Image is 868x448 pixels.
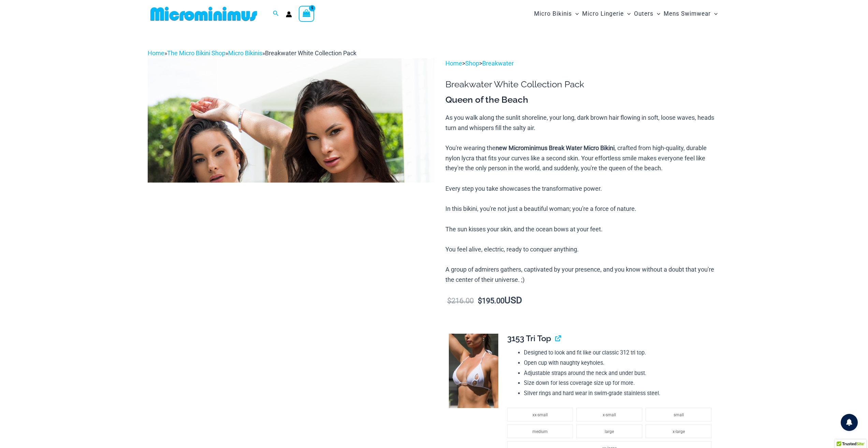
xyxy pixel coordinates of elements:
span: Menu Toggle [653,5,660,23]
p: > > [445,58,720,69]
a: Account icon link [286,11,292,17]
b: new Microminimus Break Water Micro Bikini [496,144,615,151]
li: xx-small [507,408,573,421]
span: Mens Swimwear [664,5,711,23]
li: large [576,424,642,438]
a: View Shopping Cart, 5 items [299,6,314,21]
p: As you walk along the sunlit shoreline, your long, dark brown hair flowing in soft, loose waves, ... [445,113,720,285]
li: small [646,408,711,421]
a: Search icon link [273,10,279,18]
span: small [674,413,684,417]
a: Mens SwimwearMenu ToggleMenu Toggle [662,3,719,24]
span: $ [447,297,451,305]
img: MM SHOP LOGO FLAT [148,6,260,21]
span: Breakwater White Collection Pack [265,49,356,57]
bdi: 216.00 [447,297,474,305]
a: The Micro Bikini Shop [167,49,225,57]
a: Breakwater [482,60,514,67]
li: Designed to look and fit like our classic 312 tri top. [524,348,715,358]
span: » » » [148,49,356,57]
span: 3153 Tri Top [507,333,551,343]
li: x-large [646,424,711,438]
span: medium [532,429,548,434]
span: xx-small [532,413,548,417]
h3: Queen of the Beach [445,94,720,106]
a: Shop [465,60,479,67]
img: Breakwater White 3153 Top [449,334,498,408]
li: x-small [576,408,642,421]
span: x-small [603,413,616,417]
a: Micro BikinisMenu ToggleMenu Toggle [532,3,580,24]
p: USD [445,295,720,306]
li: Adjustable straps around the neck and under bust. [524,368,715,378]
a: Home [148,49,164,57]
a: Micro LingerieMenu ToggleMenu Toggle [580,3,632,24]
span: Micro Bikinis [534,5,572,23]
span: Menu Toggle [624,5,631,23]
span: $ [478,297,482,305]
span: Micro Lingerie [582,5,624,23]
a: OutersMenu ToggleMenu Toggle [632,3,662,24]
span: Menu Toggle [711,5,718,23]
li: medium [507,424,573,438]
a: Home [445,60,462,67]
nav: Site Navigation [531,2,721,25]
bdi: 195.00 [478,297,504,305]
h1: Breakwater White Collection Pack [445,79,720,90]
span: x-large [673,429,685,434]
li: Size down for less coverage size up for more. [524,378,715,388]
li: Open cup with naughty keyholes. [524,358,715,368]
span: large [605,429,614,434]
a: Micro Bikinis [228,49,262,57]
li: Silver rings and hard wear in swim-grade stainless steel. [524,388,715,399]
span: Outers [634,5,653,23]
span: Menu Toggle [572,5,579,23]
